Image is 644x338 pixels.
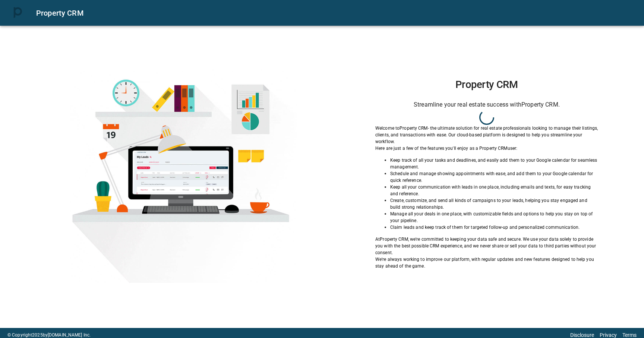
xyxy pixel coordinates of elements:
p: Welcome to Property CRM - the ultimate solution for real estate professionals looking to manage t... [375,125,598,145]
p: We're always working to improve our platform, with regular updates and new features designed to h... [375,256,598,269]
p: Here are just a few of the features you'll enjoy as a Property CRM user: [375,145,598,152]
a: [DOMAIN_NAME] Inc. [48,332,91,338]
p: Manage all your deals in one place, with customizable fields and options to help you stay on top ... [390,211,598,224]
p: Schedule and manage showing appointments with ease, and add them to your Google calendar for quic... [390,170,598,184]
p: Create, customize, and send all kinds of campaigns to your leads, helping you stay engaged and bu... [390,197,598,211]
div: Property CRM [36,7,635,19]
a: Terms [622,332,637,338]
h1: Property CRM [375,79,598,91]
p: Claim leads and keep track of them for targeted follow-up and personalized communication. [390,224,598,231]
p: Keep track of all your tasks and deadlines, and easily add them to your Google calendar for seaml... [390,157,598,170]
p: Keep all your communication with leads in one place, including emails and texts, for easy trackin... [390,184,598,197]
a: Privacy [600,332,617,338]
p: At Property CRM , we're committed to keeping your data safe and secure. We use your data solely t... [375,236,598,256]
h6: Streamline your real estate success with Property CRM . [375,99,598,110]
a: Disclosure [570,332,594,338]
